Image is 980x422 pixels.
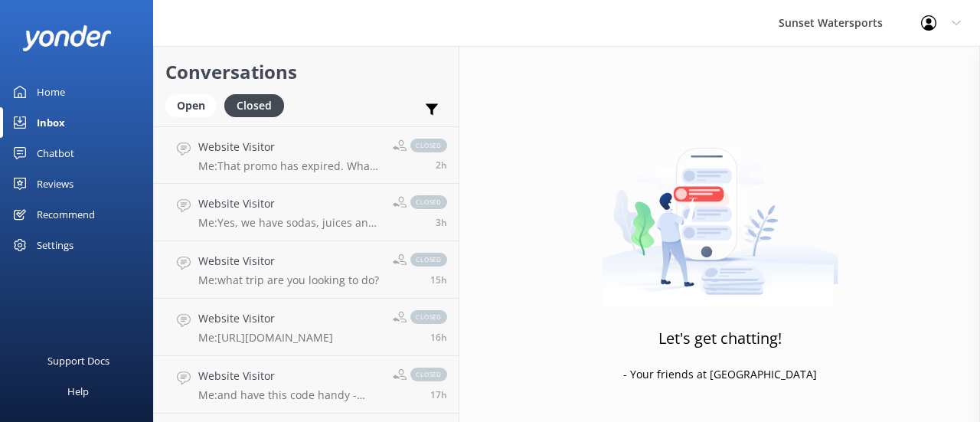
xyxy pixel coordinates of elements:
div: Closed [224,94,284,117]
div: Chatbot [37,138,74,168]
span: 06:02pm 13-Aug-2025 (UTC -05:00) America/Cancun [430,388,447,401]
div: Open [165,94,217,117]
h4: Website Visitor [198,310,333,327]
span: 07:56am 14-Aug-2025 (UTC -05:00) America/Cancun [436,216,447,229]
p: Me: Yes, we have sodas, juices and water available on all of our tours. [198,216,381,230]
h4: Website Visitor [198,139,381,155]
h4: Website Visitor [198,368,381,384]
a: Open [165,97,224,113]
div: Recommend [37,199,95,230]
h2: Conversations [165,57,447,87]
p: Me: That promo has expired. What excursion are you trying to book? [198,159,381,173]
span: 07:43pm 13-Aug-2025 (UTC -05:00) America/Cancun [430,273,447,286]
a: Website VisitorMe:Yes, we have sodas, juices and water available on all of our tours.closed3h [154,184,459,241]
p: Me: [URL][DOMAIN_NAME] [198,331,333,345]
div: Help [67,376,89,407]
span: 06:20pm 13-Aug-2025 (UTC -05:00) America/Cancun [430,331,447,344]
span: closed [410,195,447,209]
p: Me: what trip are you looking to do? [198,273,379,287]
a: Website VisitorMe:That promo has expired. What excursion are you trying to book?closed2h [154,126,459,184]
a: Website VisitorMe:what trip are you looking to do?closed15h [154,241,459,299]
div: Settings [37,230,73,260]
div: Reviews [37,168,73,199]
h4: Website Visitor [198,253,379,270]
span: closed [410,310,447,324]
img: artwork of a man stealing a conversation from at giant smartphone [602,116,838,307]
span: closed [410,253,447,267]
a: Website VisitorMe:and have this code handy - SUNSETJETSKI - to use on that link, for our best sav... [154,356,459,414]
div: Support Docs [47,345,109,376]
p: - Your friends at [GEOGRAPHIC_DATA] [623,366,817,383]
h3: Let's get chatting! [658,326,782,351]
div: Inbox [37,107,65,138]
span: closed [410,139,447,152]
img: yonder-white-logo.png [23,25,111,51]
p: Me: and have this code handy - SUNSETJETSKI - to use on that link, for our best savings offer [198,388,381,402]
span: 08:08am 14-Aug-2025 (UTC -05:00) America/Cancun [436,159,447,172]
a: Closed [224,97,292,113]
h4: Website Visitor [198,195,381,212]
a: Website VisitorMe:[URL][DOMAIN_NAME]closed16h [154,299,459,356]
div: Home [37,77,65,107]
span: closed [410,368,447,381]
